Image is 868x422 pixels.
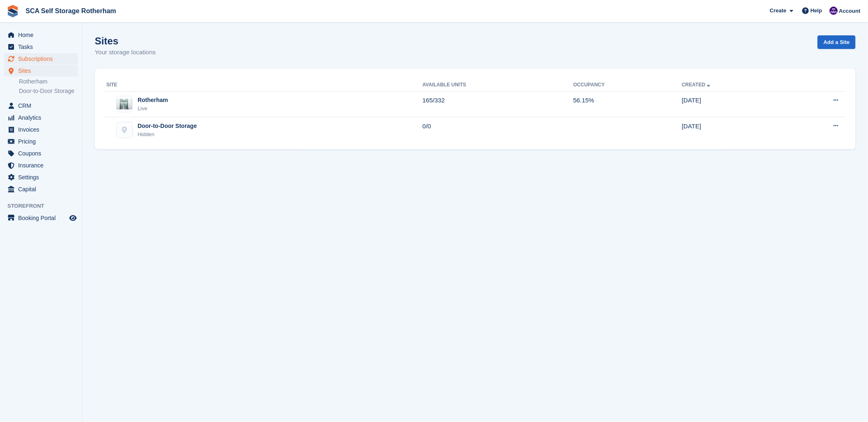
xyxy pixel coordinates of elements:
[105,79,423,92] th: Site
[4,136,78,147] a: menu
[18,136,68,147] span: Pricing
[7,202,82,210] span: Storefront
[138,122,197,130] div: Door-to-Door Storage
[818,35,856,49] a: Add a Site
[18,212,68,224] span: Booking Portal
[138,104,168,113] div: Live
[19,78,78,86] a: Rotherham
[573,79,682,92] th: Occupancy
[18,183,68,195] span: Capital
[18,65,68,77] span: Sites
[682,117,786,143] td: [DATE]
[18,100,68,111] span: CRM
[4,160,78,171] a: menu
[18,160,68,171] span: Insurance
[4,29,78,41] a: menu
[4,100,78,111] a: menu
[95,48,156,57] p: Your storage locations
[138,130,197,139] div: Hidden
[423,91,573,117] td: 165/332
[7,5,19,17] img: stora-icon-8386f47178a22dfd0bd8f6a31ec36ba5ce8667c1dd55bd0f319d3a0aa187defe.svg
[4,112,78,123] a: menu
[22,4,119,18] a: SCA Self Storage Rotherham
[423,79,573,92] th: Available Units
[573,91,682,117] td: 56.15%
[811,7,822,15] span: Help
[19,87,78,95] a: Door-to-Door Storage
[682,91,786,117] td: [DATE]
[18,53,68,65] span: Subscriptions
[4,212,78,224] a: menu
[4,65,78,77] a: menu
[682,82,712,88] a: Created
[138,96,168,104] div: Rotherham
[18,41,68,53] span: Tasks
[4,148,78,159] a: menu
[770,7,786,15] span: Create
[4,172,78,183] a: menu
[830,7,838,15] img: Kelly Neesham
[117,122,132,138] img: Door-to-Door Storage site image placeholder
[4,41,78,53] a: menu
[4,53,78,65] a: menu
[18,148,68,159] span: Coupons
[4,183,78,195] a: menu
[95,35,156,46] h1: Sites
[117,99,132,109] img: Image of Rotherham site
[18,172,68,183] span: Settings
[18,124,68,135] span: Invoices
[18,29,68,41] span: Home
[423,117,573,143] td: 0/0
[68,213,78,223] a: Preview store
[839,7,861,15] span: Account
[18,112,68,123] span: Analytics
[4,124,78,135] a: menu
